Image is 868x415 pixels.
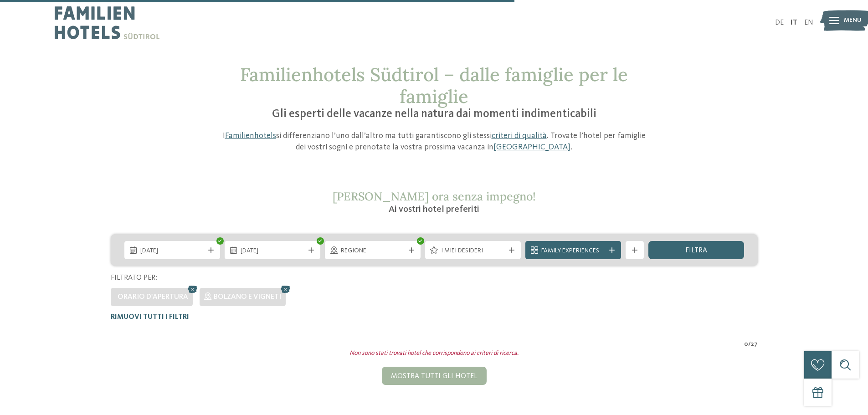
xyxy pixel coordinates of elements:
p: I si differenziano l’uno dall’altro ma tutti garantiscono gli stessi . Trovate l’hotel per famigl... [218,130,651,153]
span: Rimuovi tutti i filtri [111,313,189,321]
span: Regione [341,246,405,256]
a: criteri di qualità [492,132,547,140]
a: [GEOGRAPHIC_DATA] [493,143,570,151]
span: 27 [751,340,758,349]
div: Non sono stati trovati hotel che corrispondono ai criteri di ricerca. [104,349,765,358]
span: filtra [685,247,707,254]
a: EN [804,19,813,26]
a: Familienhotels [225,132,276,140]
span: Ai vostri hotel preferiti [389,205,479,214]
span: [DATE] [241,246,304,256]
span: Menu [844,16,862,25]
span: 0 [744,340,748,349]
span: Orario d'apertura [118,293,188,301]
span: [PERSON_NAME] ora senza impegno! [333,189,536,204]
span: Bolzano e vigneti [214,293,281,301]
a: IT [791,19,797,26]
span: Familienhotels Südtirol – dalle famiglie per le famiglie [240,63,628,108]
span: Family Experiences [541,246,605,256]
span: I miei desideri [441,246,505,256]
div: Mostra tutti gli hotel [382,367,487,385]
span: Filtrato per: [111,274,157,282]
span: [DATE] [140,246,204,256]
span: Gli esperti delle vacanze nella natura dai momenti indimenticabili [272,108,596,120]
span: / [748,340,751,349]
a: DE [775,19,784,26]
